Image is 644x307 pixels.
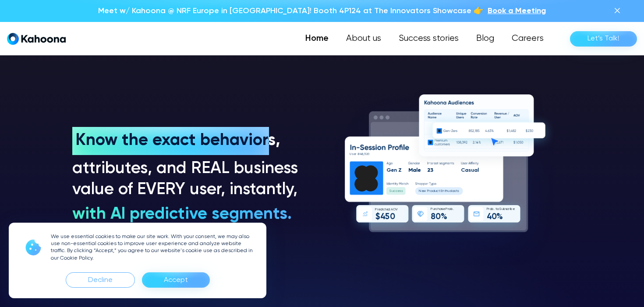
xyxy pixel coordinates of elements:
text: a [474,167,478,173]
text: r [509,208,510,211]
text: a [465,167,468,173]
text: r [488,208,489,211]
h3: with AI predictive segments. [72,204,292,225]
g: User #48,520 [350,152,369,156]
span: Book a Meeting [488,7,546,15]
g: Casual [461,167,478,173]
text: E [441,190,442,193]
text: G [386,167,391,173]
text: 8 [431,213,435,221]
text: 2 [427,167,430,173]
text: 0 [390,213,395,221]
text: P [375,208,377,211]
text: a [452,190,454,193]
text: e [397,190,400,193]
text: A [391,208,393,211]
g: 40 [487,213,497,221]
text: M [408,167,413,173]
text: e [386,208,388,211]
text: u [433,208,435,211]
text: l [478,167,479,173]
text: b [492,208,493,211]
text: 4 [380,213,386,221]
a: Careers [503,30,552,47]
g: Success [389,190,403,193]
text: u [435,190,436,193]
text: u [448,190,449,193]
text: O [393,208,396,211]
text: 3 [430,167,433,173]
text: , [363,152,364,156]
text: t [385,208,386,211]
text: s [450,190,452,193]
text: s [400,190,401,193]
a: Book a Meeting [488,5,546,17]
text: 2 [366,152,368,156]
text: c [383,208,385,211]
g: Prob. to Subscribe [487,208,515,211]
a: Home [297,30,337,47]
text: e [421,190,424,193]
a: Success stories [390,30,467,47]
text: t [495,208,497,211]
g: Purchase Prob. [431,208,453,211]
g: 80 [431,213,441,221]
text: e [378,208,380,211]
g: New Product Enthusiasts [419,190,459,193]
text: e [513,208,515,211]
text: s [352,152,354,156]
text: Z [398,167,402,173]
text: e [391,167,394,173]
text: a [439,208,442,211]
text: u [471,167,474,173]
text: t [439,190,440,193]
text: c [507,208,509,211]
text: u [392,190,393,193]
text: c [436,190,439,193]
text: o [430,190,432,193]
text: s [454,190,456,193]
text: r [377,208,378,211]
text: i [451,190,452,193]
text: s [506,208,507,211]
div: Accept [142,272,210,288]
text: s [457,190,459,193]
g: Gen Z [386,167,402,173]
text: r [355,152,357,156]
text: 0 [435,213,441,221]
text: l [416,167,418,173]
text: # [357,152,360,156]
text: U [350,152,351,156]
text: t [456,190,457,193]
text: a [413,167,416,173]
text: S [499,208,501,211]
text: 0 [368,152,369,156]
text: V [396,208,398,211]
text: r [435,208,435,211]
text: i [510,208,511,211]
g: 23 [427,167,433,173]
text: C [461,167,465,173]
text: s [468,167,471,173]
text: e [418,167,421,173]
text: o [497,208,499,211]
text: % [496,213,503,221]
text: 0 [492,213,497,221]
text: t [445,190,446,193]
text: P [431,208,432,211]
text: n [442,190,444,193]
text: b [510,208,512,211]
a: Blog [467,30,503,47]
a: Let’s Talk! [570,31,637,47]
text: 5 [364,152,366,156]
div: Decline [66,272,135,288]
a: About us [337,30,390,47]
a: home [7,33,66,45]
text: u [502,208,503,211]
div: Accept [164,273,188,287]
text: % [441,213,447,221]
text: s [401,190,403,193]
text: o [490,208,492,211]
